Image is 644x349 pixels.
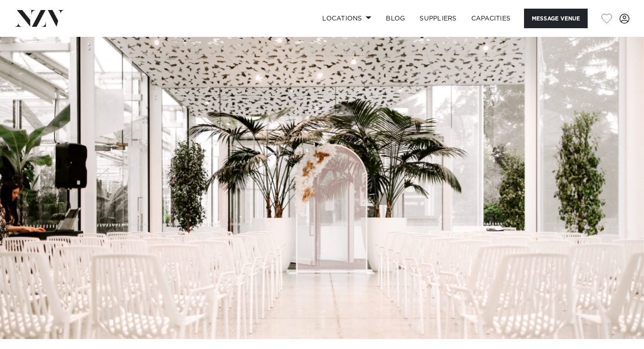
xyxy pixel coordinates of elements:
a: BLOG [379,9,412,28]
a: Locations [315,9,379,28]
a: SUPPLIERS [412,9,464,28]
a: Capacities [464,9,518,28]
button: Message Venue [524,9,588,28]
img: nzv-logo.png [15,10,64,26]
